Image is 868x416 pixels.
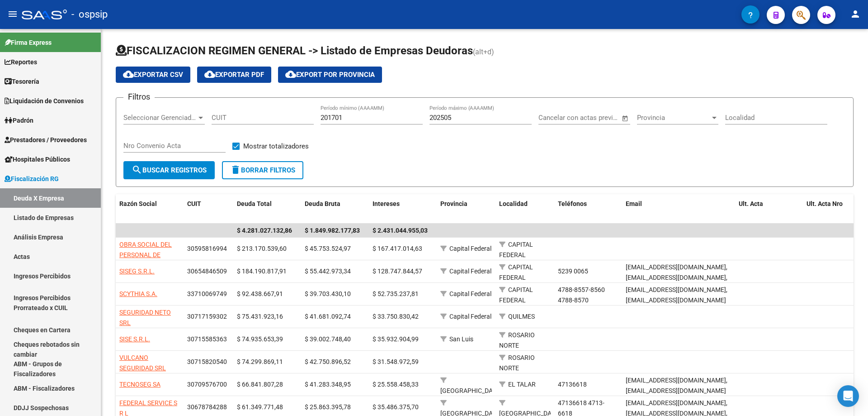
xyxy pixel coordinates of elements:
[558,381,587,388] span: 47136618
[373,268,422,275] span: $ 128.747.844,57
[204,71,264,79] span: Exportar PDF
[116,194,184,224] datatable-header-cell: Razón Social
[119,200,157,207] span: Razón Social
[508,313,535,320] span: QUILMES
[187,290,227,297] span: 33710069749
[119,335,150,343] span: SISE S.R.L.
[237,268,287,275] span: $ 184.190.817,91
[119,381,160,388] span: TECNOSEG SA
[187,358,227,365] span: 30715820540
[305,313,351,320] span: $ 41.681.092,74
[123,161,215,179] button: Buscar Registros
[116,67,190,83] button: Exportar CSV
[116,44,473,57] span: FISCALIZACION REGIMEN GENERAL -> Listado de Empresas Deudoras
[119,268,155,275] span: SISEG S.R.L.
[495,194,554,224] datatable-header-cell: Localidad
[305,227,360,234] span: $ 1.849.982.177,83
[5,154,70,164] span: Hospitales Públicos
[373,290,419,297] span: $ 52.735.237,81
[187,403,227,411] span: 30678784288
[132,164,142,175] mat-icon: search
[499,241,533,258] span: CAPITAL FEDERAL
[626,377,727,394] span: [EMAIL_ADDRESS][DOMAIN_NAME],[EMAIL_ADDRESS][DOMAIN_NAME]
[123,69,134,80] mat-icon: cloud_download
[187,200,201,207] span: CUIT
[449,290,491,297] span: Capital Federal
[305,245,351,252] span: $ 45.753.524,97
[119,309,171,326] span: SEGURIDAD NETO SRL
[499,354,535,372] span: ROSARIO NORTE
[237,313,283,320] span: $ 75.431.923,16
[5,57,37,67] span: Reportes
[837,385,859,407] div: Open Intercom Messenger
[187,381,227,388] span: 30709576700
[437,194,495,224] datatable-header-cell: Provincia
[187,268,227,275] span: 30654846509
[305,358,351,365] span: $ 42.750.896,52
[499,331,535,349] span: ROSARIO NORTE
[184,194,233,224] datatable-header-cell: CUIT
[237,358,283,365] span: $ 74.299.869,11
[473,48,494,56] span: (alt+d)
[373,335,419,343] span: $ 35.932.904,99
[237,200,272,207] span: Deuda Total
[230,164,241,175] mat-icon: delete
[499,286,533,304] span: CAPITAL FEDERAL
[285,71,375,79] span: Export por Provincia
[373,403,419,411] span: $ 35.486.375,70
[301,194,369,224] datatable-header-cell: Deuda Bruta
[187,245,227,252] span: 30595816994
[237,381,283,388] span: $ 66.841.807,28
[499,200,528,207] span: Localidad
[622,194,735,224] datatable-header-cell: Email
[558,268,588,275] span: 5239 0065
[449,245,491,252] span: Capital Federal
[373,358,419,365] span: $ 31.548.972,59
[305,290,351,297] span: $ 39.703.430,10
[119,290,157,297] span: SCYTHIA S.A.
[5,115,33,125] span: Padrón
[620,113,630,124] button: Open calendar
[850,9,861,19] mat-icon: person
[204,69,215,80] mat-icon: cloud_download
[626,286,727,304] span: [EMAIL_ADDRESS][DOMAIN_NAME],[EMAIL_ADDRESS][DOMAIN_NAME]
[373,313,419,320] span: $ 33.750.830,42
[637,114,710,122] span: Provincia
[237,290,283,297] span: $ 92.438.667,91
[305,403,351,411] span: $ 25.863.395,78
[7,9,18,19] mat-icon: menu
[197,67,271,83] button: Exportar PDF
[187,335,227,343] span: 30715585363
[739,200,763,207] span: Ult. Acta
[243,141,309,152] span: Mostrar totalizadores
[237,245,287,252] span: $ 213.170.539,60
[305,200,340,207] span: Deuda Bruta
[558,200,587,207] span: Teléfonos
[735,194,803,224] datatable-header-cell: Ult. Acta
[123,91,155,103] h3: Filtros
[5,77,39,86] span: Tesorería
[132,166,207,174] span: Buscar Registros
[626,263,727,292] span: [EMAIL_ADDRESS][DOMAIN_NAME],[EMAIL_ADDRESS][DOMAIN_NAME],[EMAIL_ADDRESS][DOMAIN_NAME]
[233,194,301,224] datatable-header-cell: Deuda Total
[123,114,197,122] span: Seleccionar Gerenciador
[123,71,183,79] span: Exportar CSV
[373,245,422,252] span: $ 167.417.014,63
[440,387,501,394] span: [GEOGRAPHIC_DATA]
[5,174,59,184] span: Fiscalización RG
[5,135,87,145] span: Prestadores / Proveedores
[508,381,536,388] span: EL TALAR
[5,38,52,48] span: Firma Express
[305,268,351,275] span: $ 55.442.973,34
[449,268,491,275] span: Capital Federal
[449,313,491,320] span: Capital Federal
[237,227,292,234] span: $ 4.281.027.132,86
[440,200,467,207] span: Provincia
[237,335,283,343] span: $ 74.935.653,39
[119,241,173,310] span: OBRA SOCIAL DEL PERSONAL DE SEGURIDAD COMERCIAL INDUSTRIAL E INVESTIGACIONES PRIVADAS
[373,381,419,388] span: $ 25.558.458,33
[373,227,428,234] span: $ 2.431.044.955,03
[222,161,303,179] button: Borrar Filtros
[71,5,108,24] span: - ospsip
[119,354,166,372] span: VULCANO SEGURIDAD SRL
